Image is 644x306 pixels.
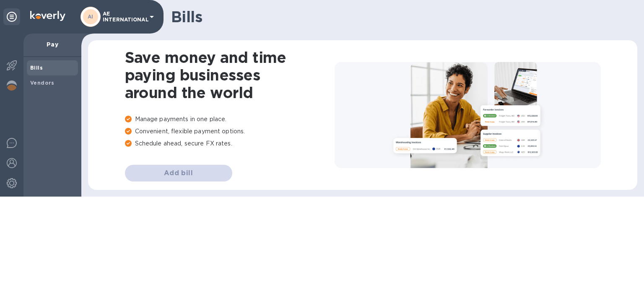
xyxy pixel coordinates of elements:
[125,139,335,148] p: Schedule ahead, secure FX rates.
[171,8,631,26] h1: Bills
[125,49,335,101] h1: Save money and time paying businesses around the world
[125,127,335,136] p: Convenient, flexible payment options.
[88,13,93,20] b: AI
[30,80,55,86] b: Vendors
[30,11,65,21] img: Logo
[125,115,335,124] p: Manage payments in one place.
[30,40,75,49] p: Pay
[30,65,43,71] b: Bills
[103,11,145,23] p: AE INTERNATIONAL
[3,8,20,25] div: Unpin categories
